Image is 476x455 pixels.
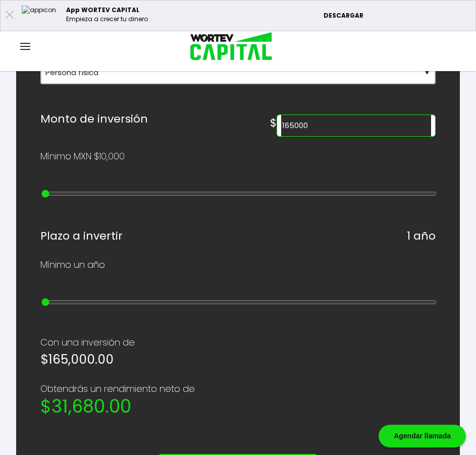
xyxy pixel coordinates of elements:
h6: $ [270,113,277,133]
div: Agendar llamada [379,425,466,447]
h6: Plazo a invertir [40,226,123,246]
p: Mínimo un año [40,257,105,272]
img: appicon [22,6,56,26]
p: Empieza a crecer tu dinero [66,15,148,24]
img: logo_wortev_capital [180,31,276,64]
h6: 1 año [407,226,436,246]
p: Con una inversión de [40,335,436,350]
p: Mínimo MXN $10,000 [40,149,125,164]
h2: $31,680.00 [40,396,436,417]
h5: $165,000.00 [40,350,436,369]
h6: Monto de inversión [40,109,148,137]
p: Obtendrás un rendimiento neto de [40,381,436,396]
p: DESCARGAR [324,11,470,20]
p: App WORTEV CAPITAL [66,6,148,15]
img: hamburguer-menu2 [20,43,30,50]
